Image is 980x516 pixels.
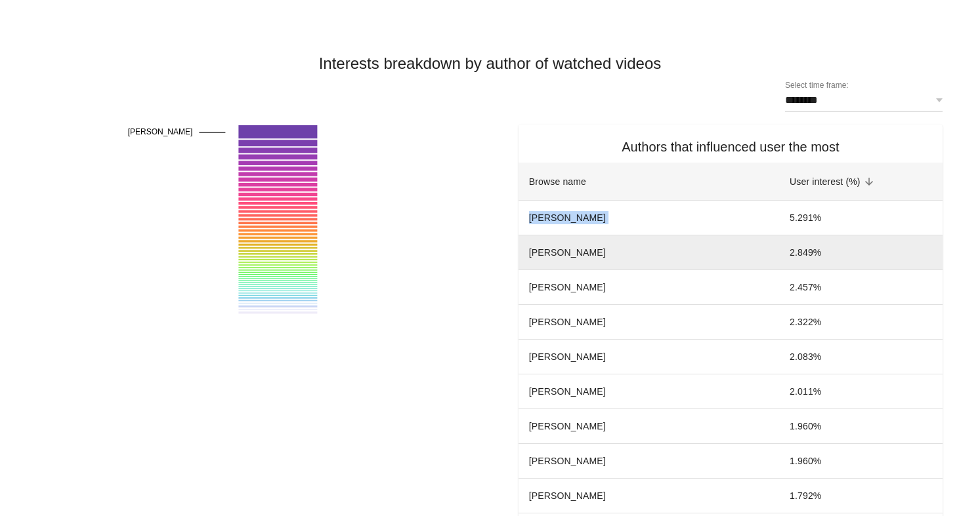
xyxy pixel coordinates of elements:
th: Browse name [519,163,779,201]
td: 5.291% [779,201,943,235]
td: [PERSON_NAME] [519,305,779,340]
td: 1.960% [779,409,943,444]
td: [PERSON_NAME] [519,340,779,374]
td: 2.849% [779,235,943,270]
span: User interest (%) [790,174,878,189]
text: [PERSON_NAME] [128,127,193,136]
td: 2.457% [779,270,943,305]
td: [PERSON_NAME] [519,479,779,513]
td: 1.960% [779,444,943,479]
td: [PERSON_NAME] [519,270,779,305]
td: 2.322% [779,305,943,340]
td: [PERSON_NAME] [519,235,779,270]
h3: Authors that influenced user the most [519,138,943,156]
td: 2.011% [779,374,943,409]
td: 2.083% [779,340,943,374]
td: [PERSON_NAME] [519,444,779,479]
td: [PERSON_NAME] [519,409,779,444]
td: [PERSON_NAME] [519,374,779,409]
label: Select time frame: [785,81,943,90]
h2: Interests breakdown by author of watched videos [319,53,662,74]
td: 1.792% [779,479,943,513]
td: [PERSON_NAME] [519,201,779,235]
